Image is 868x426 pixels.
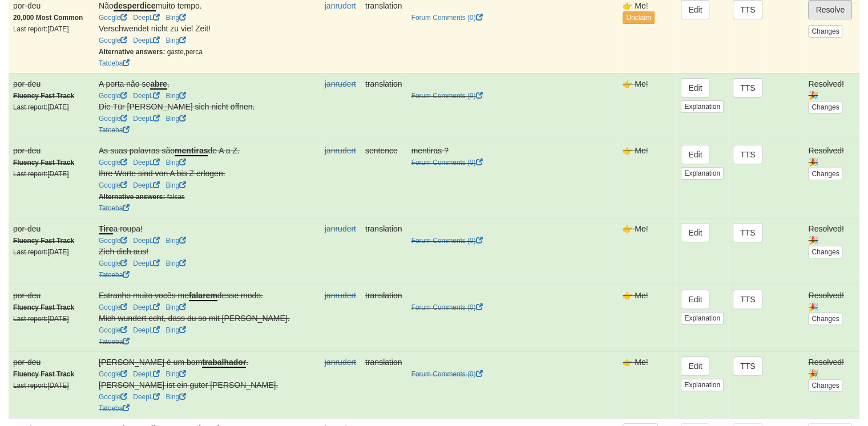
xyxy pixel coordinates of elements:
[13,303,74,311] strong: Fluency Fast Track
[99,338,130,346] a: Tatoeba
[361,73,407,140] td: translation
[165,159,186,167] a: Bing
[808,290,855,313] div: Resolved! 🎉
[133,36,160,44] a: DeepL
[13,25,69,33] small: Last report: [DATE]
[681,100,724,113] button: Explanation
[133,326,160,334] a: DeepL
[681,356,709,376] button: Edit
[99,181,127,189] a: Google
[133,181,160,189] a: DeepL
[99,358,248,368] span: [PERSON_NAME] é um bom .
[623,356,672,368] div: 👉 Me!
[189,291,217,301] u: falarem
[808,25,842,38] button: Changes
[13,170,69,178] small: Last report: [DATE]
[165,92,186,100] a: Bing
[808,246,842,258] button: Changes
[808,101,842,113] button: Changes
[681,223,709,242] button: Edit
[733,78,762,98] button: TTS
[411,159,483,167] a: Forum Comments (0)
[99,36,127,44] a: Google
[13,78,90,90] div: por-deu
[99,1,202,11] span: Não muito tempo.
[165,115,186,123] a: Bing
[99,101,316,112] div: Die Tür [PERSON_NAME] sich nicht öffnen.
[361,351,407,418] td: translation
[361,140,407,218] td: sentence
[99,303,127,311] a: Google
[361,285,407,351] td: translation
[325,358,356,367] a: janrudert
[325,146,356,155] a: janrudert
[99,246,316,257] div: Zieh dich aus!
[99,291,263,301] span: Estranho muito vocês me desse modo.
[165,303,186,311] a: Bing
[733,356,762,376] button: TTS
[13,14,83,22] strong: 20,000 Most Common
[99,370,127,378] a: Google
[623,223,672,234] div: 👉 Me!
[808,379,842,392] button: Changes
[13,290,90,301] div: por-deu
[99,204,130,212] a: Tatoeba
[13,237,74,245] strong: Fluency Fast Track
[133,259,160,267] a: DeepL
[13,92,74,100] strong: Fluency Fast Track
[681,145,709,164] button: Edit
[681,290,709,309] button: Edit
[808,168,842,180] button: Changes
[99,326,127,334] a: Google
[114,1,156,11] u: desperdice
[165,36,186,44] a: Bing
[175,146,208,156] u: mentiras
[411,237,483,245] a: Forum Comments (0)
[623,290,672,301] div: 👉 Me!
[13,223,90,234] div: por-deu
[165,237,186,245] a: Bing
[325,291,356,300] a: janrudert
[99,23,316,34] div: Verschwendet nicht zu viel Zeit!
[13,248,69,256] small: Last report: [DATE]
[733,145,762,164] button: TTS
[681,167,724,180] button: Explanation
[681,78,709,98] button: Edit
[13,103,69,111] small: Last report: [DATE]
[808,78,855,101] div: Resolved! 🎉
[325,79,356,88] a: janrudert
[99,224,113,234] u: Tire
[165,14,186,22] a: Bing
[133,237,160,245] a: DeepL
[99,79,169,90] span: A porta não se .
[808,223,855,246] div: Resolved! 🎉
[13,315,69,323] small: Last report: [DATE]
[165,393,186,401] a: Bing
[411,92,483,100] a: Forum Comments (0)
[99,193,165,201] strong: Alternative answers:
[623,11,654,24] button: Unclaim
[681,312,724,324] button: Explanation
[411,303,483,311] a: Forum Comments (0)
[325,1,356,10] a: janrudert
[99,48,203,56] small: gaste,perca
[99,271,130,279] a: Tatoeba
[99,146,240,156] span: As suas palavras são de A a Z.
[165,181,186,189] a: Bing
[13,145,90,156] div: por-deu
[99,48,165,56] strong: Alternative answers:
[99,259,127,267] a: Google
[99,159,127,167] a: Google
[325,224,356,233] a: janrudert
[733,290,762,309] button: TTS
[13,159,74,167] strong: Fluency Fast Track
[411,370,483,378] a: Forum Comments (0)
[133,92,160,100] a: DeepL
[99,237,127,245] a: Google
[133,14,160,22] a: DeepL
[411,14,483,22] a: Forum Comments (0)
[99,115,127,123] a: Google
[133,370,160,378] a: DeepL
[165,370,186,378] a: Bing
[407,140,619,218] td: mentiras ?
